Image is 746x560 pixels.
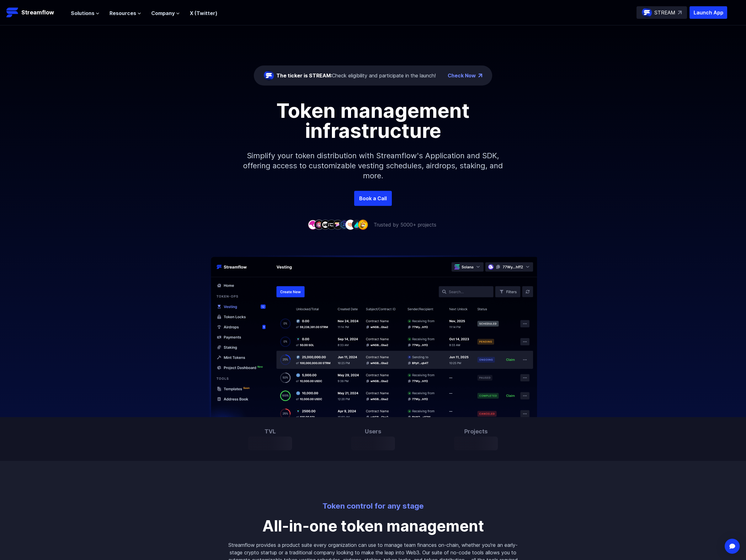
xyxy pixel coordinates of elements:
[637,6,687,19] a: STREAM
[238,141,508,191] p: Simplify your token distribution with Streamflow's Application and SDK, offering access to custom...
[345,220,355,229] img: company-7
[172,255,574,417] img: Hero Image
[276,72,332,79] span: The ticker is STREAM:
[151,9,175,17] span: Company
[690,6,727,19] button: Launch App
[314,220,324,229] img: company-2
[351,427,395,436] h3: Users
[109,9,136,17] span: Resources
[6,6,19,19] img: Streamflow Logo
[358,220,368,229] img: company-9
[333,220,343,229] img: company-5
[6,6,65,19] a: Streamflow
[227,519,519,534] p: All-in-one token management
[327,220,337,229] img: company-4
[352,220,362,229] img: company-8
[678,11,682,14] img: top-right-arrow.svg
[227,501,519,511] p: Token control for any stage
[308,220,318,229] img: company-1
[248,427,292,436] h3: TVL
[354,191,392,206] a: Book a Call
[232,101,514,141] h1: Token management infrastructure
[276,72,436,79] div: Check eligibility and participate in the launch!
[320,220,330,229] img: company-3
[71,9,94,17] span: Solutions
[264,71,274,81] img: streamflow-logo-circle.png
[339,220,349,229] img: company-6
[642,8,652,18] img: streamflow-logo-circle.png
[654,9,675,16] p: STREAM
[151,9,180,17] button: Company
[374,221,436,228] p: Trusted by 5000+ projects
[71,9,99,17] button: Solutions
[725,539,740,554] div: Open Intercom Messenger
[454,427,498,436] h3: Projects
[109,9,141,17] button: Resources
[448,72,476,79] a: Check Now
[190,10,217,16] a: X (Twitter)
[21,8,54,17] p: Streamflow
[478,74,482,77] img: top-right-arrow.png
